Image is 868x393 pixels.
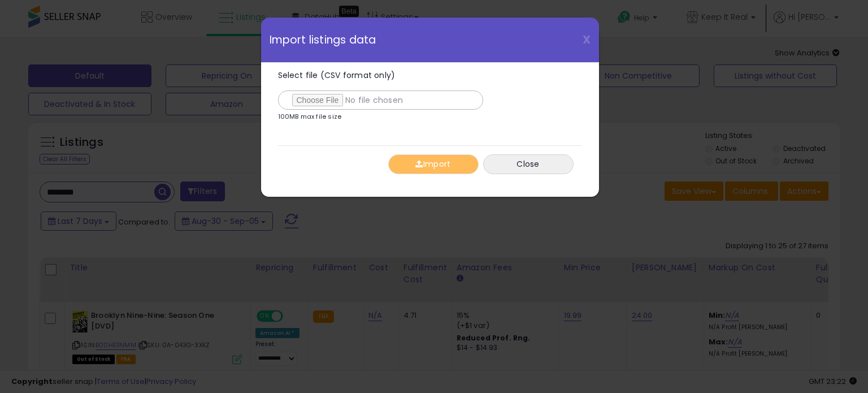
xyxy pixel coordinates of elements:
[483,154,574,174] button: Close
[278,70,396,81] span: Select file (CSV format only)
[278,114,342,120] p: 100MB max file size
[270,34,376,45] span: Import listings data
[583,32,591,47] span: X
[388,154,479,174] button: Import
